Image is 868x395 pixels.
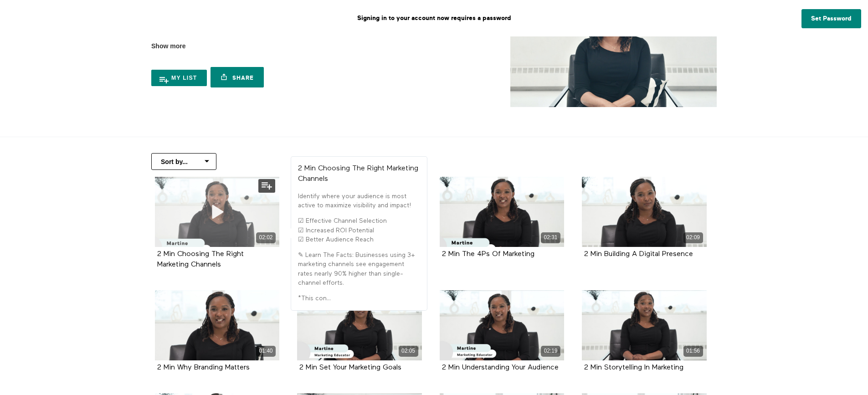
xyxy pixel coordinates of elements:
[440,177,565,247] a: 2 Min The 4Ps Of Marketing 02:31
[157,364,250,371] a: 2 Min Why Branding Matters
[256,346,276,356] div: 01:40
[582,290,707,360] a: 2 Min Storytelling In Marketing 01:56
[298,192,420,210] p: Identify where your audience is most active to maximize visibility and impact!
[801,9,861,28] a: Set Password
[211,67,263,87] a: Share
[299,364,401,371] a: 2 Min Set Your Marketing Goals
[157,251,244,268] strong: 2 Min Choosing The Right Marketing Channels
[155,177,280,247] a: 2 Min Choosing The Right Marketing Channels 02:02
[440,290,565,360] a: 2 Min Understanding Your Audience 02:19
[683,346,703,356] div: 01:56
[298,165,418,183] strong: 2 Min Choosing The Right Marketing Channels
[442,251,534,257] a: 2 Min The 4Ps Of Marketing
[541,346,560,356] div: 02:19
[683,232,703,243] div: 02:09
[582,177,707,247] a: 2 Min Building A Digital Presence 02:09
[297,290,422,360] a: 2 Min Set Your Marketing Goals 02:05
[298,216,420,244] p: ☑ Effective Channel Selection ☑ Increased ROI Potential ☑ Better Audience Reach
[157,251,244,268] a: 2 Min Choosing The Right Marketing Channels
[258,179,275,193] button: Add to my list
[155,290,280,360] a: 2 Min Why Branding Matters 01:40
[151,70,207,86] button: My list
[256,232,276,243] div: 02:02
[151,41,185,51] span: Show more
[584,251,693,257] a: 2 Min Building A Digital Presence
[541,232,560,243] div: 02:31
[298,251,420,287] p: ✎ Learn The Facts: Businesses using 3+ marketing channels see engagement rates nearly 90% higher ...
[584,364,683,371] a: 2 Min Storytelling In Marketing
[442,364,559,371] a: 2 Min Understanding Your Audience
[298,294,420,303] p: *This con...
[7,7,861,30] p: Signing in to your account now requires a password
[399,346,418,356] div: 02:05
